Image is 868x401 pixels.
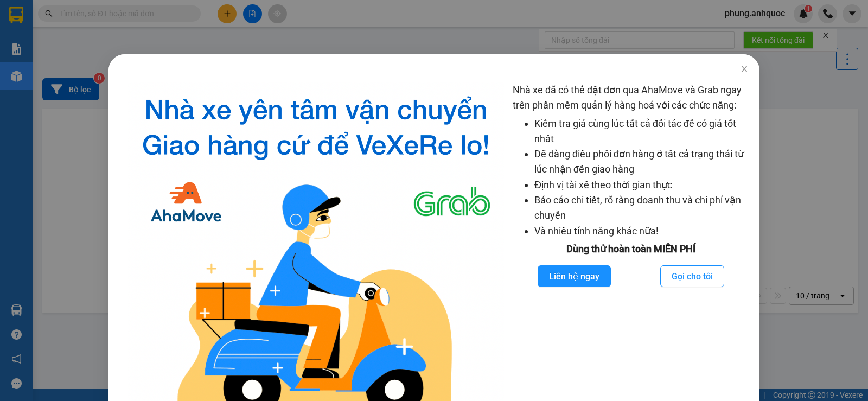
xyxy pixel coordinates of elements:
[534,147,749,177] li: Dễ dàng điều phối đơn hàng ở tất cả trạng thái từ lúc nhận đến giao hàng
[534,193,749,224] li: Báo cáo chi tiết, rõ ràng doanh thu và chi phí vận chuyển
[740,65,749,73] span: close
[534,224,749,239] li: Và nhiều tính năng khác nữa!
[660,265,724,287] button: Gọi cho tôi
[538,265,611,287] button: Liên hệ ngay
[534,177,749,193] li: Định vị tài xế theo thời gian thực
[513,241,749,257] div: Dùng thử hoàn toàn MIỄN PHÍ
[549,270,599,283] span: Liên hệ ngay
[672,270,713,283] span: Gọi cho tôi
[534,116,749,147] li: Kiểm tra giá cùng lúc tất cả đối tác để có giá tốt nhất
[729,54,759,85] button: Close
